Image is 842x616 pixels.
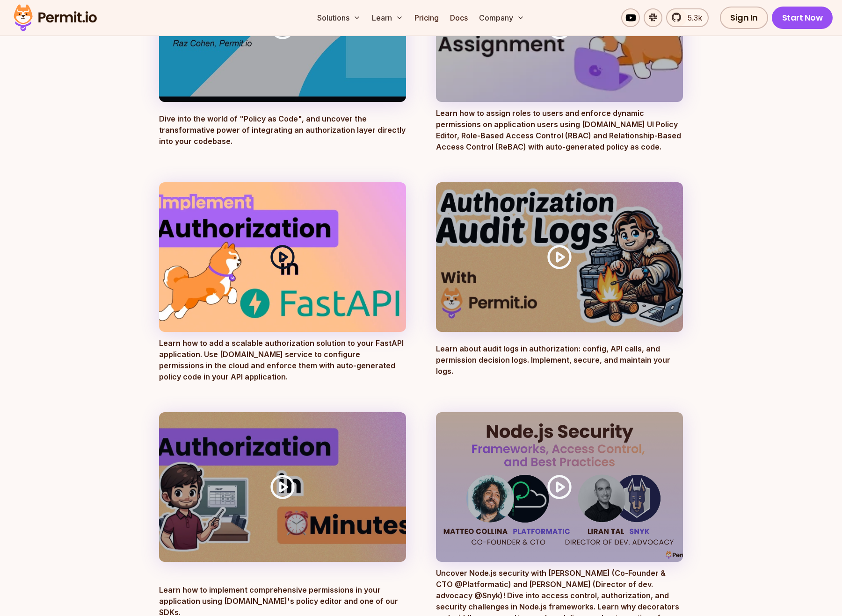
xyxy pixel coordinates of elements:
[368,8,407,27] button: Learn
[772,7,833,29] a: Start Now
[666,8,709,27] a: 5.3k
[682,12,702,23] span: 5.3k
[436,343,683,382] p: Learn about audit logs in authorization: config, API calls, and permission decision logs. Impleme...
[446,8,472,27] a: Docs
[159,337,406,382] p: Learn how to add a scalable authorization solution to your FastAPI application. Use [DOMAIN_NAME]...
[159,113,406,152] p: Dive into the world of "Policy as Code", and uncover the transformative power of integrating an a...
[436,107,683,152] p: Learn how to assign roles to users and enforce dynamic permissions on application users using [DO...
[720,7,768,29] a: Sign In
[411,8,443,27] a: Pricing
[9,2,101,34] img: Permit logo
[475,8,528,27] button: Company
[313,8,364,27] button: Solutions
